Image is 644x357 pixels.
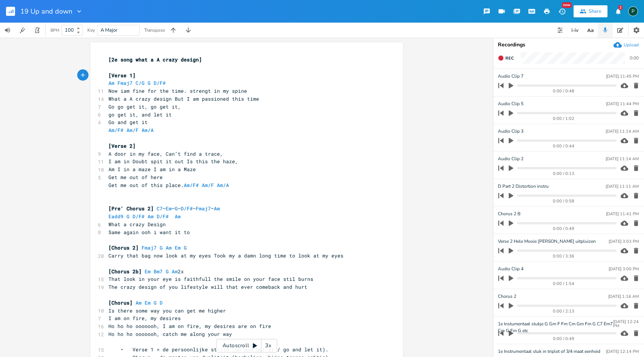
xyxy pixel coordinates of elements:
span: • Verse 1 = de persoonlijke strijd (go and get it / go and let it). [108,346,328,353]
span: D/F# [154,80,166,86]
span: Em [175,244,181,251]
div: [DATE] 12:14 PM [606,349,639,354]
span: Am/F# [108,127,124,133]
span: G [148,80,151,86]
div: 0:00 / 1:54 [511,282,617,286]
span: G [160,244,163,251]
button: New [554,5,569,18]
span: Audio Clip 7 [498,73,523,80]
span: Fmaj7 [142,244,157,251]
span: Is there some way you can get me higher [108,307,226,314]
button: 2 [610,5,626,18]
div: [DATE] 11:14 AM [606,129,639,133]
div: New [562,2,572,8]
div: Recordings [498,42,639,47]
span: 1e Instumentaal stukje G Gm F Fm Cm Gm Fm G C7 Em7 Cm G Fm G etc [498,320,613,328]
span: Get me out of here [108,174,163,181]
span: Eadd9 [108,213,124,220]
span: [Pre' Chorus 2] [108,205,154,212]
div: [DATE] 12:24 PM [613,320,639,328]
div: 0:00 / 1:02 [511,116,617,121]
div: Upload [624,42,639,48]
span: Now iam fine for the time. strengt in my spine [108,87,247,94]
span: C/G [136,80,145,86]
span: Ho ho ho ooooooh, catch me along your way [108,331,232,337]
div: 0:00 / 0:13 [511,172,617,176]
span: Verse 2 Hele Mooie [PERSON_NAME] uitpluizen [498,238,596,245]
span: [Chorus] [108,299,133,306]
span: C7 [157,205,163,212]
div: 0:00 / 0:48 [511,89,617,93]
span: Audio Clip 2 [498,155,523,162]
span: G [166,268,169,275]
span: Am [172,268,178,275]
span: Am [136,299,142,306]
div: [DATE] 3:03 PM [609,239,639,244]
span: 1e Instrumentaal stuk in triplet of 3/4 maat eenheid [498,348,600,355]
span: [Chorus 2b] [108,268,142,275]
span: What a A crazy design But I am passioned this time [108,95,259,102]
span: A Major [101,27,118,34]
span: Get me out of this place. [108,182,232,188]
span: Am [108,80,114,86]
span: [2e song what a A crazy design] [108,56,202,63]
span: go get it, and let it [108,111,172,118]
div: 0:00 [630,56,639,60]
div: 0:00 / 0:58 [511,199,617,203]
div: 0:00 / 0:44 [511,144,617,148]
div: [DATE] 1:16 AM [608,294,639,299]
div: [DATE] 11:45 PM [606,74,639,78]
span: Em [145,299,151,306]
span: That look in your eye is faithfull the smile on your face stil burns [108,276,313,282]
span: Chorus 2 [498,293,516,300]
div: [DATE] 11:11 AM [606,184,639,188]
div: 0:00 / 3:36 [511,254,617,258]
span: 2x [108,268,184,275]
span: Am/A [142,127,154,133]
div: Autoscroll [216,339,277,352]
span: G [127,213,130,220]
span: G [184,244,187,251]
span: Am [148,213,154,220]
div: Key [87,28,95,32]
div: [DATE] 11:41 PM [606,212,639,216]
span: The crazy design of you lifestyle will that ever comeback and hurt [108,283,307,290]
div: [DATE] 11:44 PM [606,102,639,106]
span: D [160,299,163,306]
div: 0:00 / 0:49 [511,227,617,231]
span: Fmaj7 [196,205,211,212]
span: [Verse 2] [108,142,136,149]
button: Upload [613,41,639,49]
span: Chorus 2 B [498,210,520,218]
span: G [175,205,178,212]
div: 0:00 / 0:49 [511,337,617,341]
span: I am in Doubt spit it out Is this the haze, [108,158,238,165]
button: Rec [495,52,517,64]
span: Carry that bag now look at my eyes Took my a damn long time to look at my eyes [108,252,343,259]
span: What a crazy Design [108,221,166,228]
span: Bm7 [154,268,163,275]
span: – – – – – [108,205,220,212]
div: 2 [618,5,623,10]
div: [DATE] 11:14 AM [606,157,639,161]
span: Same again ooh i want it to [108,229,190,236]
span: D/F# [133,213,145,220]
div: Piepo [628,6,638,16]
span: [Chorus 2] [108,244,139,251]
span: Go and get it [108,119,148,126]
span: Em [166,205,172,212]
span: D/F# [157,213,169,220]
span: D/F# [181,205,193,212]
button: Share [574,5,607,17]
span: D Part 2 Distortion instru [498,183,549,190]
span: Am/F [202,182,214,188]
span: G [154,299,157,306]
span: Am [166,244,172,251]
span: Am I in a maze I am in a Maze [108,166,196,173]
span: Am [175,213,181,220]
div: [DATE] 3:00 PM [609,267,639,271]
span: Am/F [127,127,139,133]
div: Share [589,8,601,15]
span: Am/F# [184,182,199,188]
span: Audio Clip 3 [498,128,523,135]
